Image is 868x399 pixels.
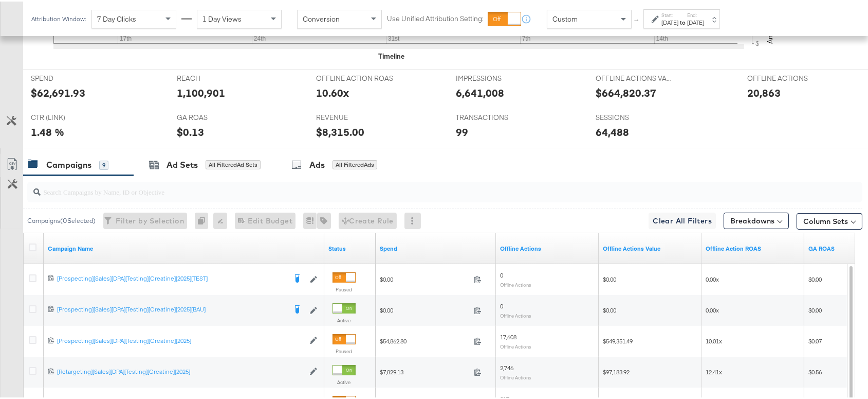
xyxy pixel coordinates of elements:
[661,17,678,25] div: [DATE]
[316,84,349,99] div: 10.60x
[500,243,595,251] a: Offline Actions.
[31,14,86,21] div: Attribution Window:
[31,84,85,99] div: $62,691.93
[303,13,340,22] span: Conversion
[603,305,616,313] span: $0.00
[57,335,304,344] a: [Prospecting][Sales][DPA][Testing][Creatine][2025]
[31,72,108,82] span: SPEND
[706,336,722,343] span: 10.01x
[706,305,719,313] span: 0.00x
[500,362,513,370] span: 2,746
[500,311,531,317] sub: Offline Actions
[202,13,242,22] span: 1 Day Views
[747,84,781,99] div: 20,863
[333,285,356,291] label: Paused
[808,336,822,343] span: $0.07
[797,212,862,228] button: Column Sets
[316,111,393,121] span: REVENUE
[603,367,630,374] span: $97,183.92
[57,366,304,375] a: [Retargeting][Sales][DPA][Testing][Creatine][2025]
[177,84,225,99] div: 1,100,901
[316,123,364,138] div: $8,315.00
[678,17,687,25] strong: to
[596,84,656,99] div: $664,820.37
[387,12,484,22] label: Use Unified Attribution Setting:
[747,72,824,82] span: OFFLINE ACTIONS
[167,158,198,169] div: Ad Sets
[380,274,470,282] span: $0.00
[500,301,503,308] span: 0
[500,280,531,286] sub: Offline Actions
[328,243,372,251] a: Shows the current state of your Ad Campaign.
[333,377,356,384] label: Active
[195,211,213,228] div: 0
[316,72,393,82] span: OFFLINE ACTION ROAS
[206,159,261,168] div: All Filtered Ad Sets
[380,336,470,343] span: $54,862.80
[596,72,673,82] span: OFFLINE ACTIONS VALUE
[380,367,470,374] span: $7,829.13
[724,211,789,228] button: Breakdowns
[97,13,136,22] span: 7 Day Clicks
[661,10,678,17] label: Start:
[456,111,533,121] span: TRANSACTIONS
[603,274,616,282] span: $0.00
[808,274,822,282] span: $0.00
[333,346,356,353] label: Paused
[603,243,697,251] a: Offline Actions.
[633,18,642,21] span: ↑
[500,270,503,277] span: 0
[500,342,531,348] sub: Offline Actions
[552,13,578,22] span: Custom
[57,335,304,343] div: [Prospecting][Sales][DPA][Testing][Creatine][2025]
[41,176,787,196] input: Search Campaigns by Name, ID or Objective
[706,367,722,374] span: 12.41x
[31,111,108,121] span: CTR (LINK)
[380,305,470,313] span: $0.00
[456,72,533,82] span: IMPRESSIONS
[309,158,325,169] div: Ads
[177,72,254,82] span: REACH
[687,10,704,17] label: End:
[596,123,629,138] div: 64,488
[706,274,719,282] span: 0.00x
[57,273,286,283] a: [Prospecting][Sales][DPA][Testing][Creatine][2025][TEST]
[333,316,356,322] label: Active
[456,84,504,99] div: 6,641,008
[57,366,304,374] div: [Retargeting][Sales][DPA][Testing][Creatine][2025]
[27,215,96,224] div: Campaigns ( 0 Selected)
[48,243,320,251] a: Your campaign name.
[808,367,822,374] span: $0.56
[808,305,822,313] span: $0.00
[653,213,712,226] span: Clear All Filters
[57,304,286,312] div: [Prospecting][Sales][DPA][Testing][Creatine][2025][BAU]
[500,373,531,379] sub: Offline Actions
[31,123,64,138] div: 1.48 %
[456,123,468,138] div: 99
[500,332,516,339] span: 17,608
[99,159,108,168] div: 9
[46,158,91,169] div: Campaigns
[57,273,286,281] div: [Prospecting][Sales][DPA][Testing][Creatine][2025][TEST]
[706,243,800,251] a: Offline Actions.
[687,17,704,25] div: [DATE]
[649,211,716,228] button: Clear All Filters
[603,336,633,343] span: $549,351.49
[57,304,286,314] a: [Prospecting][Sales][DPA][Testing][Creatine][2025][BAU]
[333,159,377,168] div: All Filtered Ads
[380,243,492,251] a: The total amount spent to date.
[177,123,204,138] div: $0.13
[177,111,254,121] span: GA ROAS
[378,50,404,60] div: Timeline
[596,111,673,121] span: SESSIONS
